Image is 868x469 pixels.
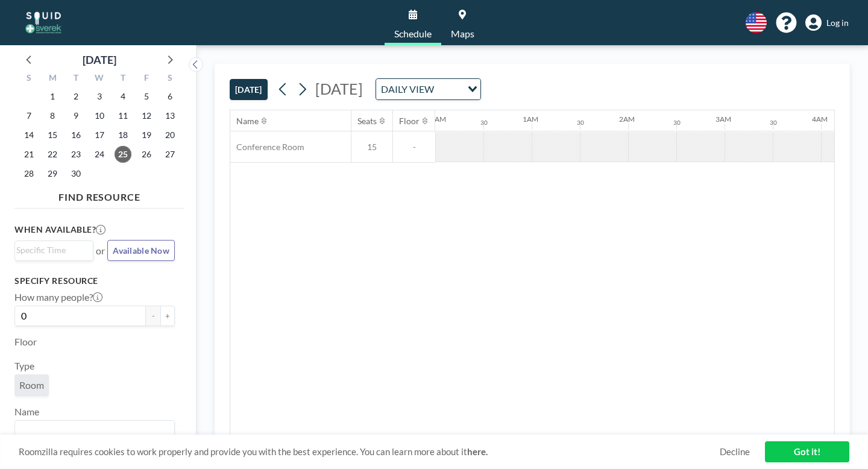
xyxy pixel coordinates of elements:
span: Roomzilla requires cookies to work properly and provide you with the best experience. You can lea... [19,446,720,458]
div: T [111,71,134,87]
span: Tuesday, September 30, 2025 [68,165,84,182]
label: How many people? [14,291,102,303]
input: Search for option [16,423,168,439]
span: Sunday, September 7, 2025 [20,107,37,124]
div: 30 [770,119,777,127]
span: [DATE] [315,80,363,98]
button: Available Now [107,240,175,261]
div: Search for option [15,421,174,441]
div: Seats [357,116,377,127]
span: Saturday, September 20, 2025 [162,127,178,143]
span: Monday, September 22, 2025 [44,146,61,163]
span: Tuesday, September 9, 2025 [68,107,84,124]
span: Monday, September 15, 2025 [44,127,61,143]
span: DAILY VIEW [379,81,436,97]
div: 3AM [715,115,731,124]
a: Log in [805,14,849,31]
label: Floor [14,336,37,348]
span: Sunday, September 14, 2025 [20,127,37,143]
span: - [393,142,435,153]
span: Sunday, September 21, 2025 [20,146,37,163]
span: Thursday, September 18, 2025 [115,127,131,143]
div: 12AM [426,115,446,124]
span: 15 [351,142,392,153]
div: 30 [480,119,488,127]
span: Room [19,379,44,391]
div: S [17,71,41,87]
input: Search for option [16,244,86,257]
span: Tuesday, September 2, 2025 [68,88,84,105]
div: Name [236,116,259,127]
span: or [96,245,105,257]
div: Search for option [15,241,93,259]
span: Saturday, September 27, 2025 [162,146,178,163]
span: Conference Room [230,142,304,153]
span: Wednesday, September 10, 2025 [91,107,108,124]
div: [DATE] [83,51,116,68]
div: W [88,71,112,87]
span: Monday, September 1, 2025 [44,88,61,105]
h4: FIND RESOURCE [14,186,184,203]
span: Saturday, September 13, 2025 [162,107,178,124]
span: Wednesday, September 3, 2025 [91,88,108,105]
button: + [160,306,175,326]
input: Search for option [438,81,461,97]
div: 4AM [812,115,828,124]
span: Thursday, September 25, 2025 [115,146,131,163]
h3: Specify resource [14,275,175,286]
button: - [146,306,160,326]
span: Friday, September 12, 2025 [138,107,155,124]
span: Available Now [113,245,169,256]
span: Schedule [394,29,432,39]
span: Thursday, September 4, 2025 [115,88,131,105]
span: Thursday, September 11, 2025 [115,107,131,124]
span: Tuesday, September 16, 2025 [68,127,84,143]
span: Friday, September 5, 2025 [138,88,155,105]
span: Tuesday, September 23, 2025 [68,146,84,163]
span: Friday, September 26, 2025 [138,146,155,163]
span: Maps [451,29,474,39]
span: Friday, September 19, 2025 [138,127,155,143]
span: Wednesday, September 24, 2025 [91,146,108,163]
div: 1AM [523,115,538,124]
div: F [134,71,158,87]
span: Sunday, September 28, 2025 [20,165,37,182]
span: Monday, September 29, 2025 [44,165,61,182]
a: here. [467,446,488,457]
div: Search for option [376,79,480,99]
a: Got it! [765,441,849,462]
a: Decline [720,446,750,458]
div: S [158,71,181,87]
img: organization-logo [19,11,68,35]
label: Type [14,360,34,372]
div: 2AM [619,115,635,124]
label: Name [14,406,39,418]
span: Log in [826,17,849,28]
span: Saturday, September 6, 2025 [162,88,178,105]
div: T [64,71,88,87]
span: Wednesday, September 17, 2025 [91,127,108,143]
div: Floor [399,116,420,127]
button: [DATE] [230,79,268,100]
div: 30 [577,119,584,127]
div: 30 [673,119,681,127]
span: Monday, September 8, 2025 [44,107,61,124]
div: M [41,71,64,87]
